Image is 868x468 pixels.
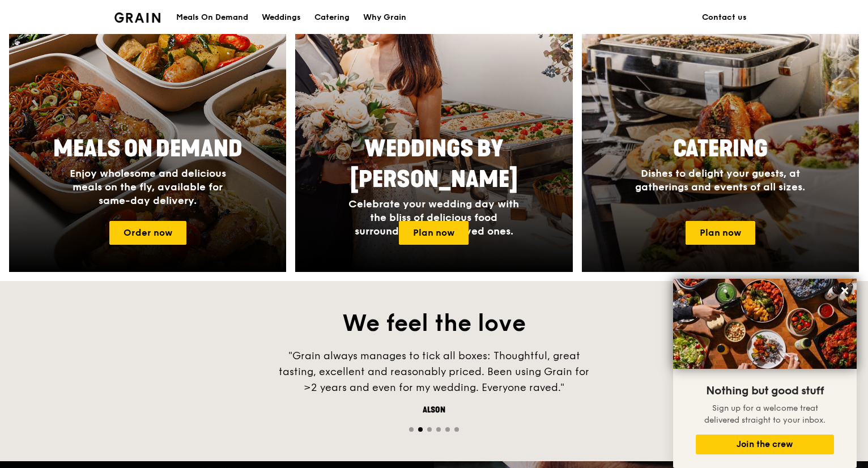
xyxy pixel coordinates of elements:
[53,135,242,163] span: Meals On Demand
[262,1,301,35] div: Weddings
[686,221,755,245] a: Plan now
[673,279,857,369] img: DSC07876-Edit02-Large.jpeg
[114,12,160,23] img: Grain
[356,1,413,35] a: Why Grain
[314,1,350,35] div: Catering
[836,282,854,300] button: Close
[436,427,441,432] span: Go to slide 4
[348,198,519,237] span: Celebrate your wedding day with the bliss of delicious food surrounded by your loved ones.
[706,384,824,398] span: Nothing but good stuff
[673,135,768,163] span: Catering
[696,435,834,454] button: Join the crew
[264,348,604,395] div: "Grain always manages to tick all boxes: Thoughtful, great tasting, excellent and reasonably pric...
[427,427,432,432] span: Go to slide 3
[399,221,469,245] a: Plan now
[635,167,805,193] span: Dishes to delight your guests, at gatherings and events of all sizes.
[264,405,604,416] div: Alson
[445,427,450,432] span: Go to slide 5
[695,1,754,35] a: Contact us
[70,167,226,207] span: Enjoy wholesome and delicious meals on the fly, available for same-day delivery.
[255,1,308,35] a: Weddings
[350,135,518,193] span: Weddings by [PERSON_NAME]
[308,1,356,35] a: Catering
[409,427,414,432] span: Go to slide 1
[109,221,186,245] a: Order now
[704,403,826,425] span: Sign up for a welcome treat delivered straight to your inbox.
[176,1,248,35] div: Meals On Demand
[454,427,459,432] span: Go to slide 6
[363,1,406,35] div: Why Grain
[418,427,423,432] span: Go to slide 2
